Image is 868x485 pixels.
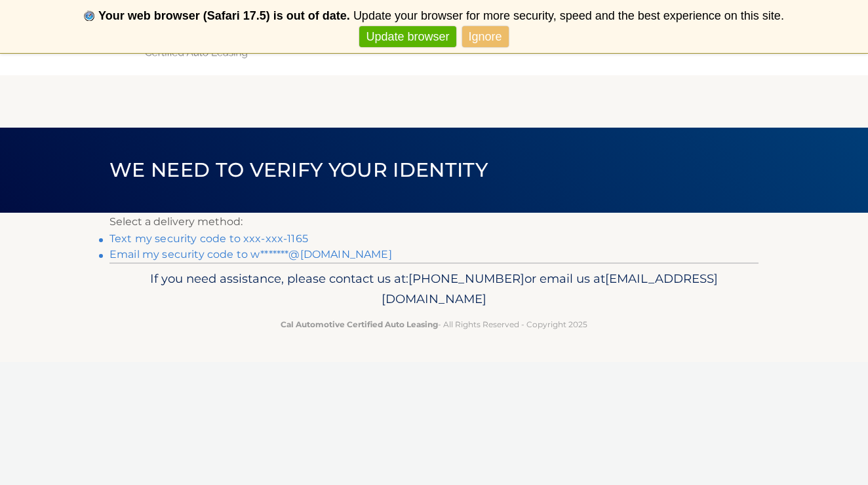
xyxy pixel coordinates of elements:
p: - All Rights Reserved - Copyright 2025 [118,317,750,331]
a: Update browser [359,26,456,48]
span: Update your browser for more security, speed and the best experience on this site. [353,9,784,22]
span: We need to verify your identity [109,158,488,182]
a: Ignore [462,26,509,48]
p: If you need assistance, please contact us at: or email us at [118,268,750,310]
span: [PHONE_NUMBER] [408,271,524,286]
a: Text my security code to xxx-xxx-1165 [109,232,308,245]
b: Your web browser (Safari 17.5) is out of date. [98,9,350,22]
strong: Cal Automotive Certified Auto Leasing [281,319,438,329]
a: Email my security code to w*******@[DOMAIN_NAME] [109,248,392,260]
p: Select a delivery method: [109,213,759,231]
